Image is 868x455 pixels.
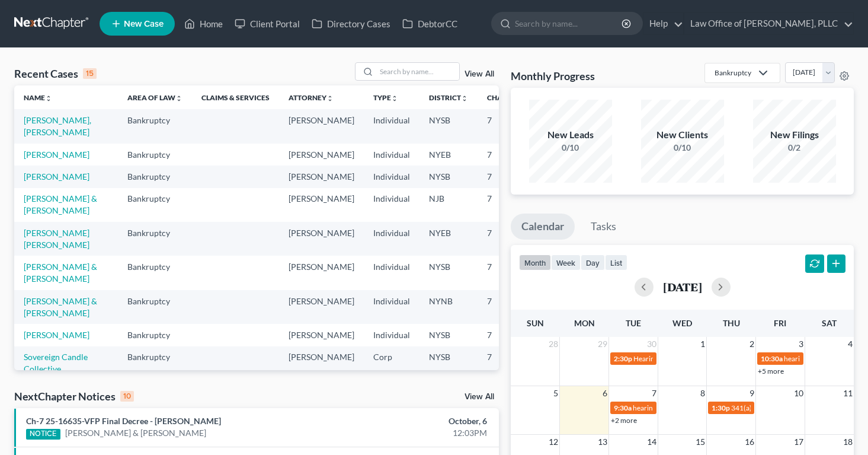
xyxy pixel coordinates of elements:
[279,109,364,143] td: [PERSON_NAME]
[118,222,192,256] td: Bankruptcy
[175,95,182,102] i: unfold_more
[65,427,206,439] a: [PERSON_NAME] & [PERSON_NAME]
[289,93,334,102] a: Attorneyunfold_more
[376,63,459,80] input: Search by name...
[127,93,182,102] a: Area of Lawunfold_more
[641,128,724,142] div: New Clients
[633,403,724,412] span: hearing for [PERSON_NAME]
[519,254,551,271] button: month
[465,393,494,401] a: View All
[646,435,658,449] span: 14
[24,330,89,340] a: [PERSON_NAME]
[465,70,494,78] a: View All
[419,290,478,324] td: NYNB
[847,337,854,351] span: 4
[24,262,97,284] a: [PERSON_NAME] & [PERSON_NAME]
[24,115,91,137] a: [PERSON_NAME], [PERSON_NAME]
[118,256,192,289] td: Bankruptcy
[419,188,478,222] td: NJB
[429,93,468,102] a: Districtunfold_more
[83,68,97,79] div: 15
[793,386,805,400] span: 10
[24,228,89,250] a: [PERSON_NAME] [PERSON_NAME]
[478,346,537,380] td: 7
[684,13,853,34] a: Law Office of [PERSON_NAME], PLLC
[364,144,419,166] td: Individual
[753,142,836,154] div: 0/2
[26,429,60,440] div: NOTICE
[748,386,755,400] span: 9
[364,109,419,143] td: Individual
[651,386,658,400] span: 7
[605,254,627,271] button: list
[547,435,559,449] span: 12
[515,12,623,34] input: Search by name...
[118,290,192,324] td: Bankruptcy
[118,346,192,380] td: Bankruptcy
[723,318,740,328] span: Thu
[694,435,706,449] span: 15
[842,386,854,400] span: 11
[396,13,463,34] a: DebtorCC
[419,166,478,187] td: NYSB
[478,256,537,289] td: 7
[699,386,706,400] span: 8
[192,85,279,109] th: Claims & Services
[419,256,478,289] td: NYSB
[279,346,364,380] td: [PERSON_NAME]
[672,318,692,328] span: Wed
[120,391,134,402] div: 10
[364,256,419,289] td: Individual
[478,144,537,166] td: 7
[529,142,612,154] div: 0/10
[633,354,726,363] span: Hearing for [PERSON_NAME]
[419,222,478,256] td: NYEB
[341,415,487,427] div: October, 6
[842,435,854,449] span: 18
[118,109,192,143] td: Bankruptcy
[551,254,581,271] button: week
[24,193,97,215] a: [PERSON_NAME] & [PERSON_NAME]
[580,214,627,240] a: Tasks
[364,290,419,324] td: Individual
[364,188,419,222] td: Individual
[279,166,364,187] td: [PERSON_NAME]
[373,93,398,102] a: Typeunfold_more
[341,427,487,439] div: 12:03PM
[761,354,783,363] span: 10:30a
[26,416,221,426] a: Ch-7 25-16635-VFP Final Decree - [PERSON_NAME]
[118,324,192,346] td: Bankruptcy
[478,290,537,324] td: 7
[663,281,702,293] h2: [DATE]
[14,66,97,81] div: Recent Cases
[364,166,419,187] td: Individual
[597,337,608,351] span: 29
[279,188,364,222] td: [PERSON_NAME]
[478,324,537,346] td: 7
[712,403,730,412] span: 1:30p
[364,222,419,256] td: Individual
[753,128,836,142] div: New Filings
[614,403,632,412] span: 9:30a
[478,166,537,187] td: 7
[14,389,134,403] div: NextChapter Notices
[574,318,595,328] span: Mon
[306,13,396,34] a: Directory Cases
[279,144,364,166] td: [PERSON_NAME]
[124,20,164,28] span: New Case
[478,188,537,222] td: 7
[487,93,527,102] a: Chapterunfold_more
[24,149,89,160] a: [PERSON_NAME]
[279,324,364,346] td: [PERSON_NAME]
[326,95,334,102] i: unfold_more
[118,166,192,187] td: Bankruptcy
[279,222,364,256] td: [PERSON_NAME]
[511,214,575,240] a: Calendar
[547,337,559,351] span: 28
[118,188,192,222] td: Bankruptcy
[279,290,364,324] td: [PERSON_NAME]
[699,337,706,351] span: 1
[552,386,559,400] span: 5
[478,109,537,143] td: 7
[774,318,786,328] span: Fri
